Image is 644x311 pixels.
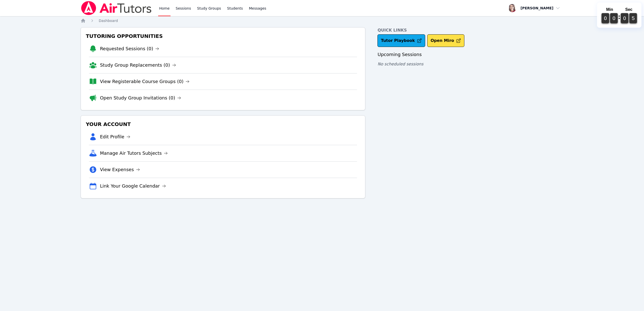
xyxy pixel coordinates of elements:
button: Open Miro [427,34,464,47]
a: Dashboard [99,18,118,23]
nav: Breadcrumb [81,18,564,23]
a: View Expenses [100,166,140,173]
img: Air Tutors [81,1,152,15]
a: Open Study Group Invitations (0) [100,94,181,101]
a: Requested Sessions (0) [100,45,159,52]
h3: Tutoring Opportunities [85,32,361,41]
a: Manage Air Tutors Subjects [100,150,168,157]
span: Dashboard [99,19,118,23]
h4: Quick Links [377,27,563,33]
h3: Your Account [85,120,361,129]
span: No scheduled sessions [377,62,423,66]
span: Messages [249,6,266,11]
h3: Upcoming Sessions [377,51,563,58]
a: View Registerable Course Groups (0) [100,78,190,85]
a: Link Your Google Calendar [100,183,166,190]
a: Study Group Replacements (0) [100,62,176,69]
a: Edit Profile [100,133,131,140]
a: Tutor Playbook [377,34,425,47]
